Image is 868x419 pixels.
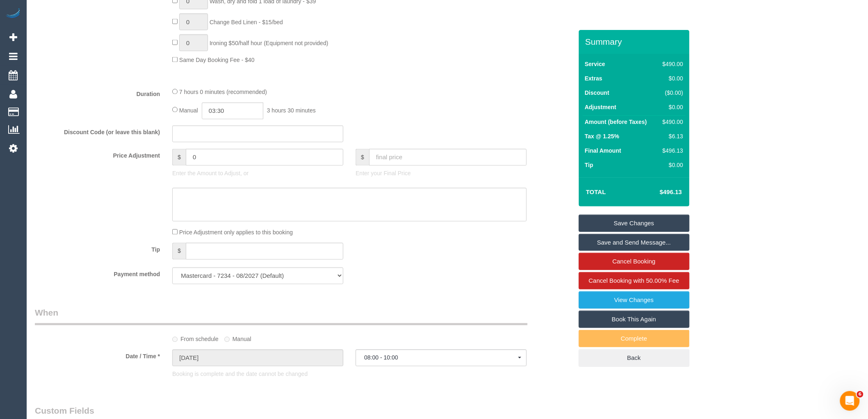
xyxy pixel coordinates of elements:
strong: Total [586,188,606,195]
span: 08:00 - 10:00 [364,355,518,361]
label: Tip [29,243,166,254]
div: $0.00 [659,74,683,82]
label: Tip [585,161,594,169]
span: 7 hours 0 minutes (recommended) [179,89,267,96]
input: final price [369,149,527,166]
label: Adjustment [585,103,617,111]
h3: Summary [585,37,685,46]
span: Change Bed Linen - $15/bed [210,19,283,25]
button: 08:00 - 10:00 [356,350,527,366]
span: Same Day Booking Fee - $40 [179,57,255,64]
input: Manual [224,337,230,342]
label: Tax @ 1.25% [585,132,619,140]
span: $ [172,149,186,166]
label: Discount [585,89,610,97]
div: ($0.00) [659,89,683,97]
label: Date / Time * [29,350,166,361]
iframe: Intercom live chat [840,391,860,411]
label: From schedule [172,332,219,343]
label: Service [585,60,605,68]
p: Enter your Final Price [356,169,527,178]
a: Save and Send Message... [579,234,690,251]
label: Payment method [29,268,166,279]
span: 3 hours 30 minutes [267,107,316,114]
div: $496.13 [659,147,683,155]
a: View Changes [579,291,690,309]
img: Automaid Logo [5,8,21,20]
span: 6 [857,391,863,398]
label: Extras [585,74,603,82]
div: $0.00 [659,103,683,111]
a: Cancel Booking with 50.00% Fee [579,272,690,289]
p: Enter the Amount to Adjust, or [172,169,343,178]
label: Amount (before Taxes) [585,118,647,126]
div: $490.00 [659,60,683,68]
legend: When [35,307,528,325]
div: $6.13 [659,132,683,140]
h4: $496.13 [635,189,682,196]
span: Manual [179,107,198,114]
input: From schedule [172,337,178,342]
label: Discount Code (or leave this blank) [29,126,166,137]
label: Final Amount [585,147,621,155]
a: Book This Again [579,311,690,328]
div: $490.00 [659,118,683,126]
label: Duration [29,87,166,98]
p: Booking is complete and the date cannot be changed [172,370,527,378]
span: Price Adjustment only applies to this booking [179,229,293,236]
a: Back [579,349,690,366]
label: Price Adjustment [29,149,166,160]
a: Save Changes [579,215,690,232]
input: DD/MM/YYYY [172,350,343,366]
div: $0.00 [659,161,683,169]
span: Cancel Booking with 50.00% Fee [589,277,679,284]
a: Cancel Booking [579,253,690,270]
label: Manual [224,332,251,343]
span: Ironing $50/half hour (Equipment not provided) [210,40,329,46]
span: $ [356,149,369,166]
span: $ [172,243,186,260]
